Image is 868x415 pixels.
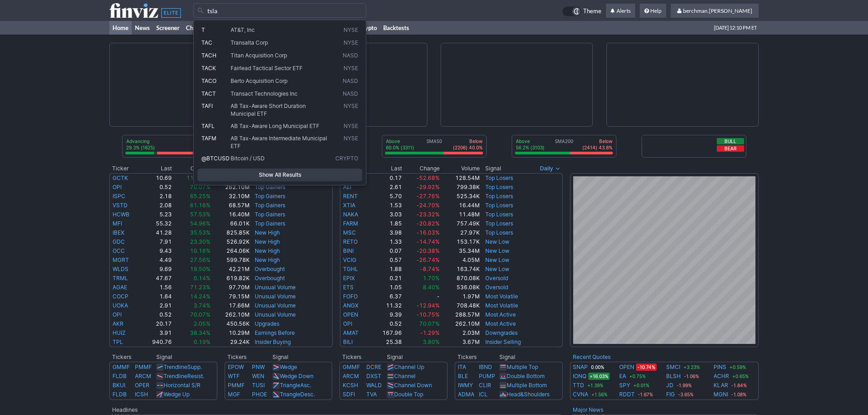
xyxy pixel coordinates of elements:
span: Crypto [335,155,358,163]
span: NYSE [344,65,358,72]
td: 3.98 [370,228,403,237]
span: 70.07% [190,184,211,190]
a: Most Volatile [485,293,518,300]
a: SMCI [666,363,680,372]
span: Show All Results [201,170,358,179]
span: NYSE [344,102,358,118]
a: FIG [666,390,675,399]
a: TriangleDesc. [280,391,315,398]
a: DCRE [366,364,381,370]
a: News [132,21,153,35]
td: 2.08 [141,201,172,210]
a: Unusual Volume [255,311,296,318]
td: 870.08K [440,274,480,283]
td: 5.70 [370,192,403,201]
span: 1.70% [423,275,440,282]
a: OPER [135,382,149,389]
button: Bull [717,138,744,144]
td: 799.38K [440,183,480,192]
p: Advancing [126,138,155,144]
a: BKUI [113,382,125,389]
td: 41.28 [141,228,172,237]
a: WEN [252,373,264,379]
th: Last [141,164,172,173]
a: ETS [343,284,354,291]
a: MGF [228,391,240,398]
a: Crypto [355,21,380,35]
a: Insider Buying [255,338,291,345]
td: 525.34K [440,192,480,201]
button: Bear [717,145,744,152]
span: 8.40% [423,284,440,291]
a: Wedge Down [280,373,313,379]
td: 16.40M [211,210,250,219]
div: Search [193,20,366,185]
span: -29.92% [416,184,440,190]
span: @BTCUSD [201,155,230,162]
a: CLIR [479,382,491,389]
span: Bitcoin / USD [231,155,265,162]
a: Wedge Up [164,391,190,398]
a: WTF [228,373,240,379]
td: 0.21 [370,274,403,283]
a: FLDB [113,373,127,379]
span: TACO [201,77,216,84]
td: 66.01K [211,219,250,228]
td: 619.82K [211,274,250,283]
td: 163.74K [440,265,480,274]
p: Above [386,138,414,144]
a: Major News [573,406,603,413]
span: -23.32% [416,211,440,218]
td: 97.70M [211,283,250,292]
span: -24.70% [416,202,440,209]
td: 0.57 [370,256,403,265]
a: Multiple Bottom [507,382,547,389]
a: ITA [458,364,466,370]
a: GDC [113,238,125,245]
span: Signal [485,165,501,172]
a: GMMF [113,364,130,370]
td: 153.17K [440,237,480,246]
span: Asc. [300,382,311,389]
span: Fairlead Tactical Sector ETF [231,65,303,72]
span: TACT [201,90,216,97]
a: MGNI [714,390,728,399]
td: 4.49 [141,256,172,265]
span: NYSE [344,135,358,150]
a: KLAR [714,381,728,390]
td: 825.85K [211,228,250,237]
span: Trendline [164,373,187,379]
td: 7.91 [141,237,172,246]
a: AKR [113,320,123,327]
td: 1.33 [370,237,403,246]
a: ACHR [714,372,729,381]
span: NYSE [344,39,358,47]
div: SMA200 [515,138,613,152]
a: MGRT [113,256,129,263]
span: -8.74% [420,266,440,272]
th: Last [370,164,403,173]
a: Oversold [485,275,508,282]
span: 27.56% [190,256,211,263]
span: AB Tax-Aware Intermediate Municipal ETF [231,135,327,149]
td: 2.18 [141,192,172,201]
a: New High [255,247,280,254]
a: HUIZ [113,329,126,336]
span: Titan Acquisition Corp [231,52,287,59]
a: TPL [113,338,123,345]
a: EA [619,372,626,381]
a: PMMF [135,364,152,370]
td: 27.97K [440,228,480,237]
a: TrendlineResist. [164,373,204,379]
td: 1.85 [370,219,403,228]
a: Channel Down [394,382,432,389]
a: CVNA [573,390,588,399]
span: TAFL [201,123,215,129]
span: 71.23% [190,284,211,291]
a: ANGX [343,302,359,309]
td: 2.91 [141,301,172,310]
a: Charts [183,21,207,35]
span: NASD [343,77,358,85]
span: AB Tax-Aware Long Municipal ETF [231,123,319,129]
a: BINI [343,247,354,254]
